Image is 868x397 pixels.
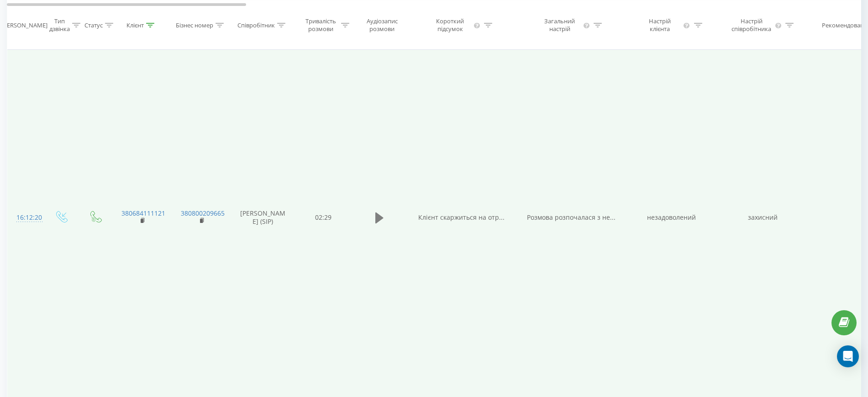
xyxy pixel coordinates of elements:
div: [PERSON_NAME] [1,21,47,29]
div: Аудіозапис розмови [360,17,404,33]
div: Статус [84,21,103,29]
div: 16:12:20 [16,209,35,227]
div: Настрій клієнта [638,17,681,33]
div: Бізнес номер [176,21,213,29]
div: Тривалість розмови [303,17,339,33]
div: Настрій співробітника [730,17,773,33]
a: 380684111121 [121,209,165,217]
div: Open Intercom Messenger [837,345,859,367]
span: Клієнт скаржиться на отр... [418,213,505,222]
span: Розмова розпочалася з не... [527,213,615,222]
a: 380800209665 [181,209,225,217]
div: Тип дзвінка [49,17,70,33]
div: Співробітник [237,21,275,29]
div: Загальний настрій [538,17,582,33]
div: Клієнт [126,21,144,29]
div: Короткий підсумок [428,17,472,33]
